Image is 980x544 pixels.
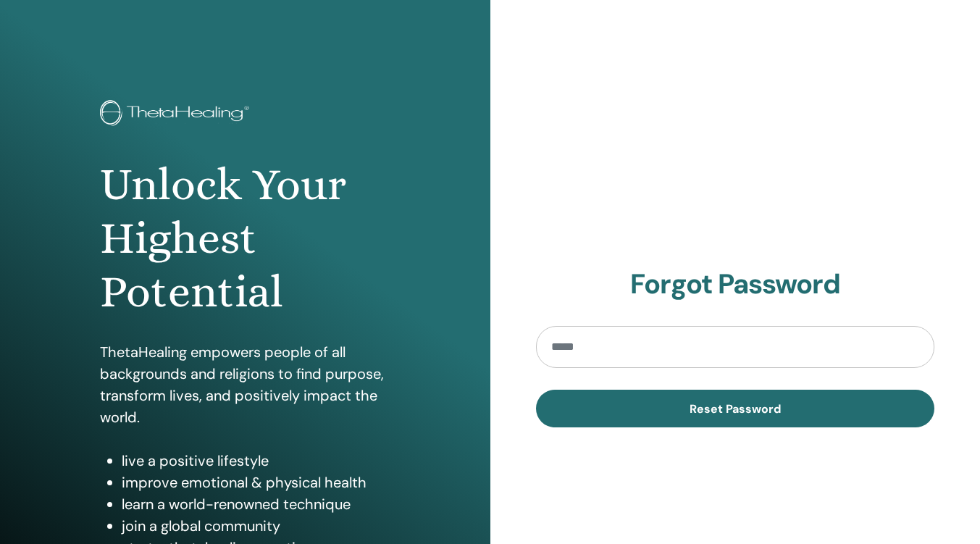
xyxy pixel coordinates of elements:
p: ThetaHealing empowers people of all backgrounds and religions to find purpose, transform lives, a... [100,341,390,428]
li: live a positive lifestyle [122,450,390,472]
li: learn a world-renowned technique [122,493,390,515]
h2: Forgot Password [536,268,935,301]
button: Reset Password [536,390,935,427]
li: join a global community [122,515,390,537]
h1: Unlock Your Highest Potential [100,158,390,319]
span: Reset Password [690,401,781,417]
li: improve emotional & physical health [122,472,390,493]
